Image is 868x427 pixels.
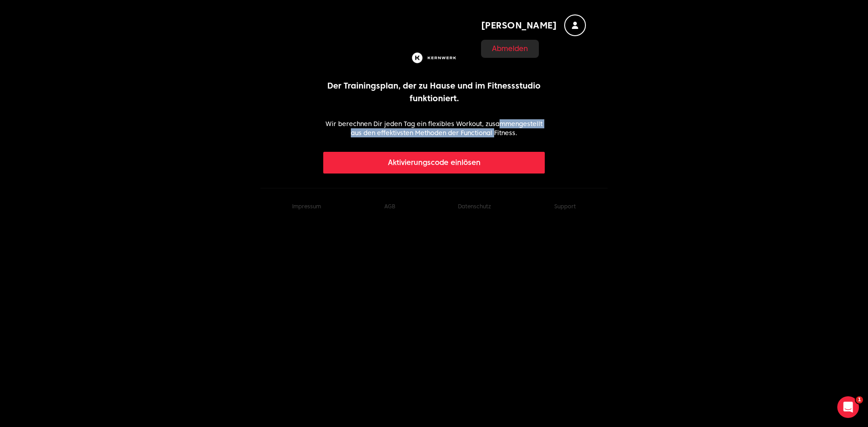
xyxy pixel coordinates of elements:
a: AGB [384,203,395,210]
div: [PERSON_NAME] [481,40,539,58]
button: Support [554,203,576,210]
button: Aktivierungscode einlösen [323,152,545,174]
a: Impressum [292,203,321,210]
img: Kernwerk® [410,51,458,65]
button: Abmelden [492,43,528,54]
p: Der Trainingsplan, der zu Hause und im Fitnessstudio funktioniert. [323,80,545,105]
span: 1 [856,396,863,404]
button: [PERSON_NAME] [481,14,586,36]
iframe: Intercom live chat [837,396,859,418]
p: Wir berechnen Dir jeden Tag ein flexibles Workout, zusammengestellt aus den effektivsten Methoden... [323,119,545,137]
a: Datenschutz [458,203,491,210]
span: [PERSON_NAME] [481,19,557,32]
